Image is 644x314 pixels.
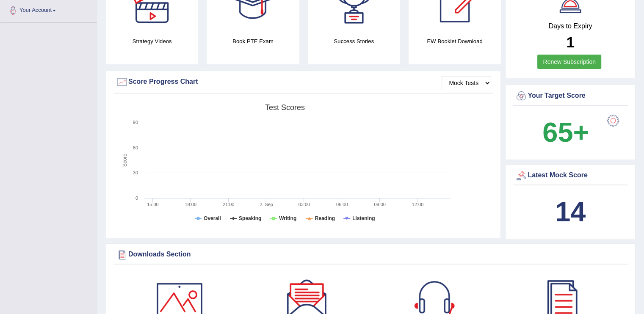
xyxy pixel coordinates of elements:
[555,196,586,227] b: 14
[207,37,299,46] h4: Book PTE Exam
[537,55,601,69] a: Renew Subscription
[133,170,138,175] text: 30
[409,37,501,46] h4: EW Booklet Download
[116,248,626,261] div: Downloads Section
[279,215,296,221] tspan: Writing
[412,202,424,207] text: 12:00
[542,117,589,148] b: 65+
[336,202,348,207] text: 06:00
[147,202,159,207] text: 15:00
[308,37,400,46] h4: Success Stories
[265,103,305,112] tspan: Test scores
[515,22,626,30] h4: Days to Expiry
[299,202,310,207] text: 03:00
[133,145,138,150] text: 60
[185,202,197,207] text: 18:00
[260,202,273,207] tspan: 2. Sep
[116,76,491,88] div: Score Progress Chart
[374,202,386,207] text: 09:00
[352,215,375,221] tspan: Listening
[515,169,626,182] div: Latest Mock Score
[122,154,128,167] tspan: Score
[315,215,335,221] tspan: Reading
[223,202,235,207] text: 21:00
[135,196,138,201] text: 0
[204,215,221,221] tspan: Overall
[133,120,138,125] text: 90
[106,37,198,46] h4: Strategy Videos
[515,90,626,102] div: Your Target Score
[239,215,261,221] tspan: Speaking
[566,34,574,50] b: 1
